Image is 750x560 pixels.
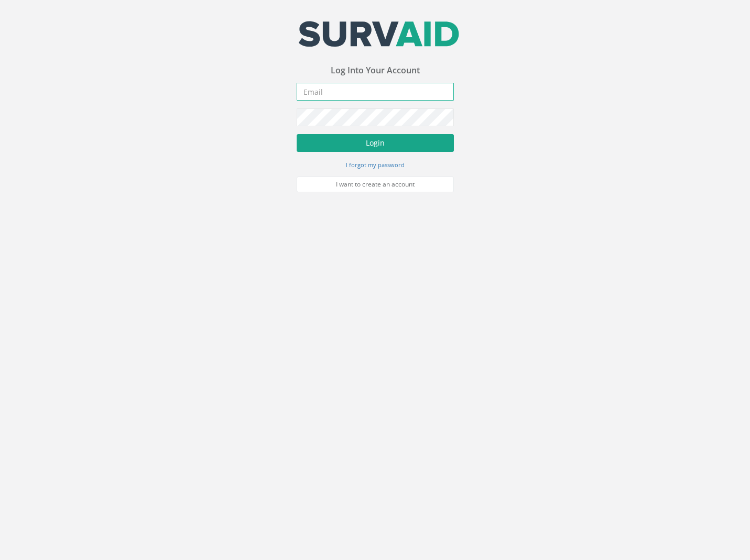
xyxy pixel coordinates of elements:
h3: Log Into Your Account [297,66,454,75]
a: I want to create an account [297,177,454,192]
a: I forgot my password [346,160,405,169]
small: I forgot my password [346,161,405,169]
input: Email [297,83,454,101]
button: Login [297,134,454,152]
